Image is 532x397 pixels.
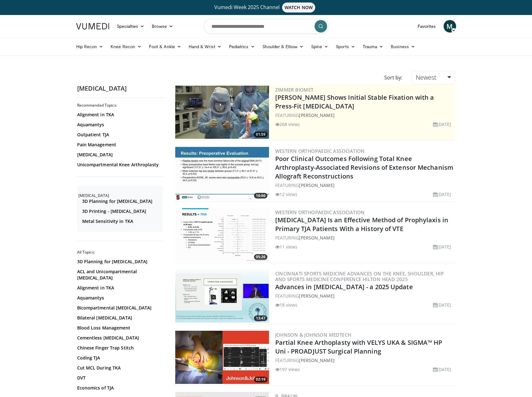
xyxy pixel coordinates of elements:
div: Sort by: [380,71,407,84]
a: Vumedi Week 2025 ChannelWATCH NOW [77,3,455,13]
a: Knee Recon [107,40,145,53]
li: 11 views [275,244,298,250]
a: Blood Loss Management [77,325,162,331]
a: Coding TJA [77,355,162,361]
a: Hand & Wrist [185,40,225,53]
a: Bilateral [MEDICAL_DATA] [77,315,162,321]
a: Pediatrics [225,40,259,53]
a: Sports [332,40,359,53]
a: Favorites [414,20,440,33]
li: [DATE] [433,244,451,250]
a: 13:47 [175,269,269,323]
span: 10:50 [254,193,267,198]
a: Browse [148,20,177,33]
a: Unicompartmental Knee Arthroplasty [77,162,162,168]
span: Newest [416,73,436,82]
h2: [MEDICAL_DATA] [77,84,165,93]
a: Economics of TJA [77,385,162,391]
li: 268 views [275,121,300,128]
a: Cut MCL During TKA [77,365,162,371]
img: b97f3ed8-2ebe-473e-92c1-7a4e387d9769.300x170_q85_crop-smart_upscale.jpg [175,147,269,200]
a: Chinese Finger Trap Stitch [77,345,162,351]
a: Shoulder & Elbow [259,40,307,53]
a: Poor Clinical Outcomes Following Total Knee Arthroplasty-Associated Revisions of Extensor Mechani... [275,154,454,180]
a: Western Orthopaedic Association [275,148,365,154]
a: [MEDICAL_DATA] [77,152,162,158]
a: [PERSON_NAME] [299,112,334,118]
a: M [444,20,456,33]
h2: All Topics: [77,250,163,255]
div: FEATURING [275,112,454,118]
div: FEATURING [275,293,454,299]
div: FEATURING [275,357,454,364]
a: [PERSON_NAME] Shows Initial Stable Fixation with a Press-Fit [MEDICAL_DATA] [275,93,434,110]
li: 12 views [275,191,298,198]
img: 6bc46ad6-b634-4876-a934-24d4e08d5fac.300x170_q85_crop-smart_upscale.jpg [175,86,269,139]
a: Zimmer Biomet [275,87,314,93]
a: Partial Knee Arthoplasty with VELYS UKA & SIGMA™ HP Uni - PROADJUST Surgical Planning [275,338,442,355]
input: Search topics, interventions [204,19,329,34]
a: [PERSON_NAME] [299,182,334,188]
span: 01:59 [254,132,267,137]
a: [PERSON_NAME] [299,293,334,299]
a: Spine [307,40,332,53]
li: [DATE] [433,366,451,373]
a: Aquamantys [77,122,162,128]
a: Advances in [MEDICAL_DATA] - a 2025 Update [275,283,413,291]
a: Alignment in TKA [77,112,162,118]
a: Alignment in TKA [77,285,162,291]
img: d61cac32-414c-4499-bfef-b1a580b794ff.300x170_q85_crop-smart_upscale.jpg [175,208,269,261]
a: [MEDICAL_DATA] Is an Effective Method of Prophylaxis in Primary TJA Patients With a History of VTE [275,216,449,233]
h2: [MEDICAL_DATA] [78,193,163,198]
a: Aquamantys [77,295,162,301]
a: [PERSON_NAME] [299,357,334,363]
img: 24f85217-e9a2-4ad7-b6cc-807e6ea433f3.png.300x170_q85_crop-smart_upscale.png [175,331,269,384]
a: 3D Planning for [MEDICAL_DATA] [77,259,162,265]
a: Johnson & Johnson MedTech [275,332,351,338]
a: Trauma [359,40,387,53]
li: [DATE] [433,191,451,198]
a: 05:26 [175,208,269,261]
span: 13:47 [254,315,267,321]
li: 18 views [275,302,298,308]
a: Cementless [MEDICAL_DATA] [77,335,162,341]
h2: Recommended Topics: [77,103,163,108]
a: Pain Management [77,142,162,148]
a: Cincinnati Sports Medicine Advances on the Knee, Shoulder, Hip and Sports Medicine Conference Hil... [275,270,444,282]
a: Specialties [113,20,148,33]
a: Foot & Ankle [145,40,185,53]
li: 197 views [275,366,300,373]
a: 3D Printing - [MEDICAL_DATA] [82,208,162,214]
a: Western Orthopaedic Association [275,209,365,215]
div: FEATURING [275,234,454,241]
li: [DATE] [433,121,451,128]
img: cc9627d5-7bf6-4e68-ba94-5eeb95015ed4.300x170_q85_crop-smart_upscale.jpg [175,269,269,323]
span: WATCH NOW [282,3,315,13]
li: [DATE] [433,302,451,308]
a: Hip Recon [72,40,107,53]
span: 02:19 [254,377,267,382]
a: DVT [77,375,162,381]
a: Outpatient TJA [77,132,162,138]
a: Business [387,40,419,53]
a: ACL and Unicompartmental [MEDICAL_DATA] [77,269,162,281]
div: FEATURING [275,182,454,188]
a: [PERSON_NAME] [299,235,334,241]
a: Metal Sensitivity in TKA [82,218,162,224]
a: 02:19 [175,331,269,384]
a: Newest [412,71,455,84]
a: 3D Planning for [MEDICAL_DATA] [82,198,162,204]
a: 10:50 [175,147,269,200]
img: VuMedi Logo [76,23,109,29]
a: 01:59 [175,86,269,139]
a: Bicompartmental [MEDICAL_DATA] [77,305,162,311]
span: 05:26 [254,254,267,260]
